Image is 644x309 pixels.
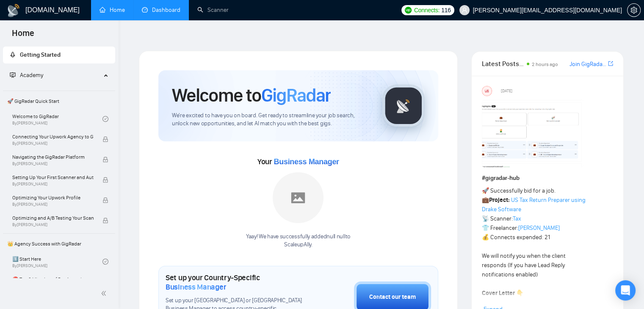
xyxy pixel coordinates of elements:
[12,222,94,227] span: By [PERSON_NAME]
[12,182,94,187] span: By [PERSON_NAME]
[482,58,524,69] span: Latest Posts from the GigRadar Community
[12,202,94,207] span: By [PERSON_NAME]
[12,110,102,128] a: Welcome to GigRadarBy[PERSON_NAME]
[100,6,125,14] a: homeHome
[12,193,94,202] span: Optimizing Your Upwork Profile
[513,215,521,222] a: Tax
[441,6,451,15] span: 116
[102,218,108,223] span: lock
[462,7,467,13] span: user
[197,6,229,14] a: searchScanner
[12,161,94,166] span: By [PERSON_NAME]
[501,87,512,95] span: [DATE]
[489,196,510,204] strong: Project:
[10,72,43,79] span: Academy
[627,7,641,14] a: setting
[7,4,20,17] img: logo
[608,60,613,68] a: export
[4,235,114,252] span: 👑 Agency Success with GigRadar
[102,157,108,163] span: lock
[20,51,61,58] span: Getting Started
[172,112,369,128] span: We're excited to have you on board. Get ready to streamline your job search, unlock new opportuni...
[10,72,16,78] span: fund-projection-screen
[12,173,94,182] span: Setting Up Your First Scanner and Auto-Bidder
[246,233,351,249] div: Yaay! We have successfully added null null to
[102,259,108,265] span: check-circle
[274,157,339,166] span: Business Manager
[10,52,16,58] span: rocket
[12,214,94,222] span: Optimizing and A/B Testing Your Scanner for Better Results
[482,290,523,297] strong: Cover Letter 👇
[482,174,613,183] h1: # gigradar-hub
[627,7,640,14] span: setting
[569,60,606,69] a: Join GigRadar Slack Community
[273,172,323,223] img: placeholder.png
[518,224,560,232] a: [PERSON_NAME]
[615,280,636,301] div: Open Intercom Messenger
[142,6,180,14] a: dashboardDashboard
[12,132,94,141] span: Connecting Your Upwork Agency to GigRadar
[627,3,641,17] button: setting
[257,157,339,166] span: Your
[102,197,108,203] span: lock
[102,116,108,122] span: check-circle
[482,196,586,213] a: US Tax Return Preparer using Drake Software
[12,141,94,146] span: By [PERSON_NAME]
[166,282,226,292] span: Business Manager
[5,27,41,45] span: Home
[3,47,115,63] li: Getting Started
[101,289,109,298] span: double-left
[172,84,331,107] h1: Welcome to
[261,84,331,107] span: GigRadar
[12,275,94,284] span: ⛔ Top 3 Mistakes of Pro Agencies
[482,99,583,167] img: F09354QB7SM-image.png
[414,6,439,15] span: Connects:
[102,136,108,142] span: lock
[608,60,613,67] span: export
[102,177,108,183] span: lock
[12,252,102,271] a: 1️⃣ Start HereBy[PERSON_NAME]
[166,273,312,292] h1: Set up your Country-Specific
[482,86,492,96] div: US
[405,7,412,14] img: upwork-logo.png
[20,72,43,79] span: Academy
[246,241,351,249] p: ScaleupAlly .
[12,153,94,161] span: Navigating the GigRadar Platform
[4,93,114,110] span: 🚀 GigRadar Quick Start
[382,85,425,127] img: gigradar-logo.png
[369,292,416,302] div: Contact our team
[532,61,558,67] span: 2 hours ago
